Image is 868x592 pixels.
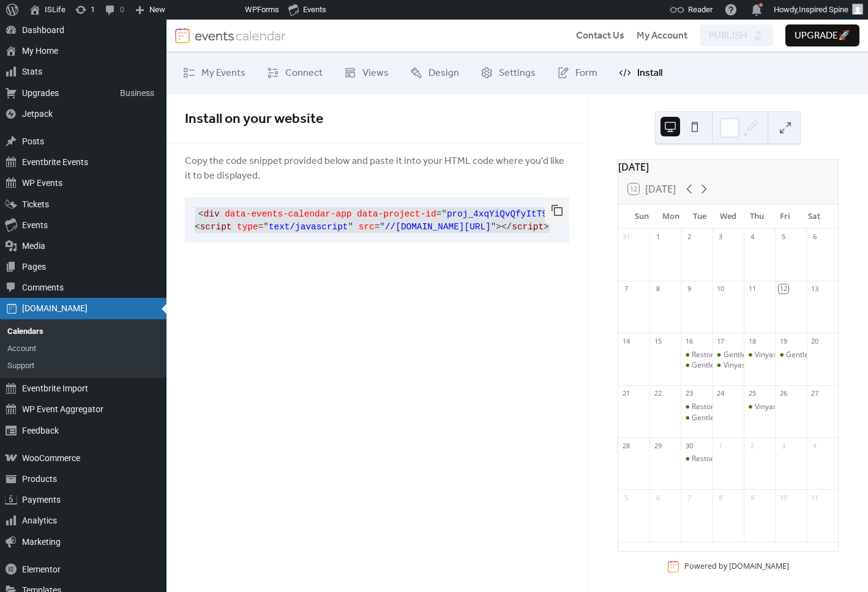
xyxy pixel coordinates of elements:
span: " [263,222,269,232]
div: 2 [684,232,694,242]
button: Upgrade🚀 [785,24,859,46]
div: 22 [653,389,662,398]
span: " [441,209,447,219]
a: My Account [637,28,687,43]
div: 11 [810,493,820,502]
div: 4 [747,232,757,242]
div: 15 [653,336,662,346]
a: Design [401,56,468,89]
div: Powered by [684,561,789,572]
span: = [375,222,380,232]
div: Gentle Flow: Flexibility and Stress Relief Yoga [681,413,712,423]
div: 5 [622,493,631,502]
div: 7 [622,284,631,294]
span: = [436,209,442,219]
span: type [237,222,258,232]
div: 10 [716,284,725,294]
span: > [544,222,549,232]
a: Install [610,56,672,89]
div: Vinyasa Flow: Yoga for Strength and Balance [744,402,775,412]
div: 1 [716,441,725,450]
div: Restorative Yoga: Deep Stretching and Relaxation [692,350,860,360]
div: 18 [747,336,757,346]
div: 16 [684,336,694,346]
div: 20 [810,336,820,346]
span: My Events [201,66,245,81]
a: Settings [471,56,545,89]
img: Hourly views [108,66,157,78]
div: Restorative Yoga: Deep Stretching and Relaxation [681,454,712,464]
span: Install on your website [185,106,323,133]
div: Sat [799,204,828,229]
div: Fri [771,204,799,229]
div: 8 [653,284,662,294]
div: 19 [779,336,788,346]
div: 24 [716,389,725,398]
div: 8 [716,493,725,502]
div: 6 [653,493,662,502]
a: My Events [174,56,255,89]
span: Copy the code snippet provided below and paste it into your HTML code where you'd like it to be d... [185,154,569,183]
a: Form [548,56,607,89]
div: 7 [684,493,694,502]
div: 3 [716,232,725,242]
span: Install [637,66,662,81]
div: Vinyasa Flow: Yoga for Strength and Balance [744,350,775,360]
div: Gentle Flow: Flexibility and Stress Relief Yoga [681,360,712,371]
div: Gentle Flow: Flexibility and Stress Relief Yoga [692,413,844,423]
div: 11 [747,284,757,294]
span: text/javascript [269,222,348,232]
span: script [512,222,544,232]
span: " [380,222,385,232]
span: = [258,222,264,232]
a: [DOMAIN_NAME] [729,561,789,571]
span: proj_4xqYiQvQfyItT93sLwRlj [447,209,585,219]
a: Views [335,56,398,89]
div: 4 [810,441,820,450]
div: 1 [653,232,662,242]
img: logo [175,28,190,43]
span: > [496,222,501,232]
span: Contact Us [576,29,624,43]
span: src [359,222,375,232]
div: Gentle Flow: Flexibility and Stress Relief Yoga [713,350,744,360]
span: " [491,222,496,232]
div: Thu [743,204,771,229]
a: Connect [258,56,332,89]
div: 10 [779,493,788,502]
span: data-events-calendar-app [225,209,351,219]
img: logotype [195,28,286,43]
div: 6 [810,232,820,242]
span: Business [120,87,154,98]
div: 3 [779,441,788,450]
span: Settings [499,66,536,81]
span: Upgrade 🚀 [795,29,850,43]
div: 25 [747,389,757,398]
span: data-project-id [357,209,436,219]
div: 17 [716,336,725,346]
div: 30 [684,441,694,450]
div: 23 [684,389,694,398]
span: Connect [285,66,323,81]
div: Restorative Yoga: Deep Stretching and Relaxation [692,402,860,412]
span: Design [428,66,459,81]
div: Sun [628,204,657,229]
span: My Account [637,29,687,43]
div: 27 [810,389,820,398]
div: Tue [685,204,714,229]
div: 26 [779,389,788,398]
div: 14 [622,336,631,346]
a: Contact Us [576,28,624,43]
span: Form [575,66,597,81]
span: //[DOMAIN_NAME][URL] [385,222,491,232]
div: [DATE] [618,160,838,174]
span: div [204,209,220,219]
div: Restorative Yoga: Deep Stretching and Relaxation [681,350,712,360]
div: 2 [747,441,757,450]
div: Mon [656,204,685,229]
div: Vinyasa Flow: Yoga for Strength and Balance [713,360,744,371]
div: 5 [779,232,788,242]
span: </ [501,222,512,232]
div: 28 [622,441,631,450]
div: 29 [653,441,662,450]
